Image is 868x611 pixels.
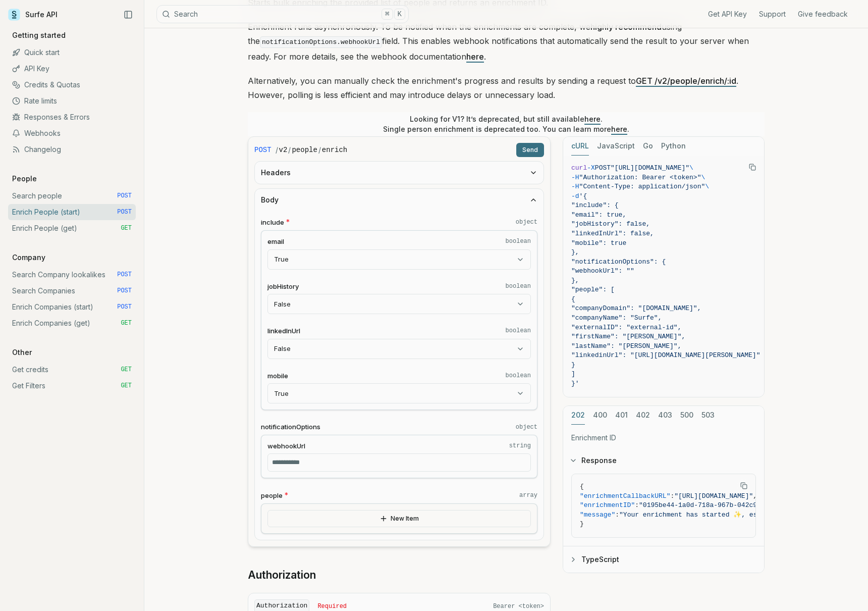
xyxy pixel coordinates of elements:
[267,510,531,527] button: New Item
[571,174,579,181] span: -H
[759,9,786,19] a: Support
[8,109,136,125] a: Responses & Errors
[267,326,300,336] span: linkedInUrl
[8,378,136,394] a: Get Filters GET
[595,164,611,172] span: POST
[571,239,626,247] span: "mobile": true
[255,189,544,211] button: Body
[643,137,653,156] button: Go
[639,501,788,509] span: "0195be44-1a0d-718a-967b-042c9d17ffd7"
[670,492,674,500] span: :
[571,351,760,359] span: "linkedinUrl": "[URL][DOMAIN_NAME][PERSON_NAME]"
[579,183,706,190] span: "Content-Type: application/json"
[674,492,753,500] span: "[URL][DOMAIN_NAME]"
[255,162,544,184] button: Headers
[506,372,531,380] code: boolean
[248,74,765,102] p: Alternatively, you can manually check the enrichment's progress and results by sending a request ...
[8,77,136,93] a: Credits & Quotas
[117,287,132,295] span: POST
[658,406,672,425] button: 403
[493,602,544,610] span: Bearer <token>
[636,406,650,425] button: 402
[745,160,760,175] button: Copy Text
[680,406,693,425] button: 500
[117,192,132,200] span: POST
[597,137,635,156] button: JavaScript
[611,125,627,133] a: here
[8,204,136,220] a: Enrich People (start) POST
[580,520,584,528] span: }
[248,20,765,64] p: Enrichment runs asynchronously. To be notified when the enrichments are complete, we using the fi...
[571,248,579,256] span: },
[584,115,601,123] a: here
[506,237,531,245] code: boolean
[516,218,537,226] code: object
[8,283,136,299] a: Search Companies POST
[267,237,284,246] span: email
[736,478,751,493] button: Copy Text
[267,282,299,291] span: jobHistory
[117,303,132,311] span: POST
[571,164,587,172] span: curl
[580,483,584,490] span: {
[519,491,537,499] code: array
[8,30,70,40] p: Getting started
[635,501,639,509] span: :
[619,511,855,519] span: "Your enrichment has started ✨, estimated time: 2 seconds."
[156,5,409,23] button: Search⌘K
[516,423,537,431] code: object
[580,501,635,509] span: "enrichmentID"
[571,201,619,209] span: "include": {
[571,267,634,275] span: "webhookUrl": ""
[563,474,764,546] div: Response
[571,380,579,387] span: }'
[267,371,288,381] span: mobile
[8,141,136,158] a: Changelog
[753,492,757,500] span: ,
[798,9,848,19] a: Give feedback
[615,406,628,425] button: 401
[571,192,579,200] span: -d
[318,145,321,155] span: /
[8,174,41,184] p: People
[571,277,579,284] span: },
[563,546,764,573] button: TypeScript
[121,382,132,390] span: GET
[563,447,764,474] button: Response
[117,271,132,279] span: POST
[615,511,619,519] span: :
[701,174,705,181] span: \
[394,9,405,20] kbd: K
[571,314,662,322] span: "companyName": "Surfe",
[466,52,484,62] a: here
[587,164,595,172] span: -X
[571,258,666,266] span: "notificationOptions": {
[580,511,615,519] span: "message"
[8,362,136,378] a: Get credits GET
[8,252,49,263] p: Company
[571,324,681,331] span: "externalID": "external-id",
[708,9,747,19] a: Get API Key
[705,183,709,190] span: \
[121,7,136,22] button: Collapse Sidebar
[279,145,288,155] code: v2
[288,145,291,155] span: /
[689,164,693,172] span: \
[516,143,544,157] button: Send
[571,370,575,378] span: ]
[571,361,575,369] span: }
[276,145,278,155] span: /
[571,304,701,312] span: "companyDomain": "[DOMAIN_NAME]",
[322,145,347,155] code: enrich
[571,295,575,303] span: {
[579,192,587,200] span: '{
[8,220,136,236] a: Enrich People (get) GET
[506,327,531,335] code: boolean
[260,36,382,48] code: notificationOptions.webhookUrl
[701,406,715,425] button: 503
[571,183,579,190] span: -H
[571,137,589,156] button: cURL
[8,125,136,141] a: Webhooks
[8,93,136,109] a: Rate limits
[8,347,36,358] p: Other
